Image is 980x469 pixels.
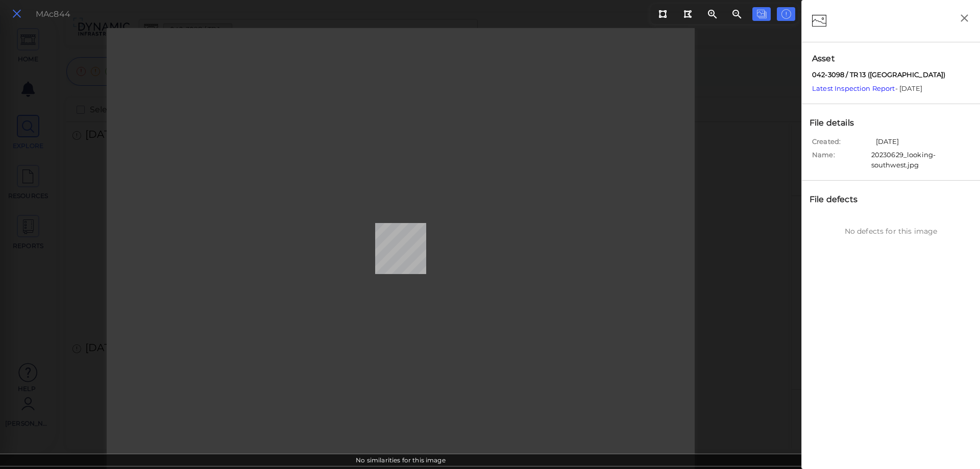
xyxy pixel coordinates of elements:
span: 20230629_looking-southwest.jpg [871,150,975,170]
iframe: Chat [937,423,972,461]
span: [DATE] [876,137,899,150]
div: File details [807,114,867,132]
span: Created: [812,137,873,150]
span: Name: [812,150,869,163]
div: MAc844 [36,8,70,20]
span: - [DATE] [812,84,922,92]
div: No defects for this image [807,226,975,237]
span: 042-3098 / TR 13 (Panhandle Road) [812,70,945,80]
a: Latest Inspection Report [812,84,895,92]
div: File defects [807,191,871,208]
span: Asset [812,53,970,65]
